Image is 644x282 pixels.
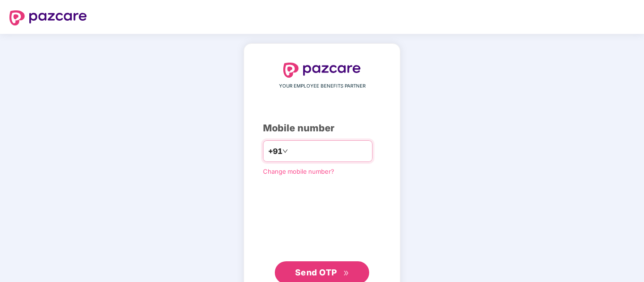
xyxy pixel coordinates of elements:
[9,10,87,25] img: logo
[268,145,282,157] span: +91
[295,267,337,277] span: Send OTP
[263,168,334,175] a: Change mobile number?
[279,82,365,90] span: YOUR EMPLOYEE BENEFITS PARTNER
[283,63,361,78] img: logo
[282,148,288,154] span: down
[343,270,349,276] span: double-right
[263,121,381,136] div: Mobile number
